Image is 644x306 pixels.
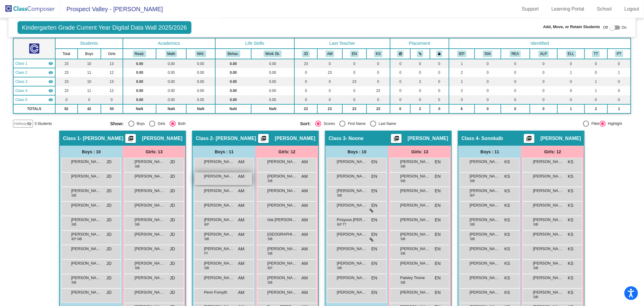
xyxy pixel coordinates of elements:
[204,173,234,179] span: [PERSON_NAME]
[585,49,607,59] th: Teacher Time
[15,97,27,103] span: Class 5
[615,50,623,57] button: PT
[430,86,449,95] td: 0
[530,86,558,95] td: 0
[585,95,607,104] td: 0
[78,49,101,59] th: Boys
[557,68,584,77] td: 1
[204,188,234,194] span: [PERSON_NAME]
[215,77,251,86] td: 0.00
[156,68,186,77] td: 0.00
[134,159,165,165] span: [PERSON_NAME]
[475,77,501,86] td: 0
[78,68,101,77] td: 11
[390,104,410,113] td: 0
[13,77,55,86] td: Emily Noone - Noone
[470,193,475,198] span: IEP
[123,86,156,95] td: 0.00
[475,49,501,59] th: 504 Plan
[501,49,530,59] th: Read Plan
[501,68,530,77] td: 0
[170,159,175,165] span: JD
[55,95,78,104] td: 0
[449,95,475,104] td: 0
[176,121,186,126] div: Both
[204,159,234,165] span: [PERSON_NAME]
[321,121,335,126] div: Scores
[430,77,449,86] td: 0
[371,188,377,194] span: EN
[585,104,607,113] td: 2
[71,202,101,208] span: [PERSON_NAME]
[449,68,475,77] td: 2
[400,188,430,194] span: [PERSON_NAME]
[400,159,430,165] span: [PERSON_NAME]
[526,135,533,144] mat-icon: picture_as_pdf
[215,104,251,113] td: NaN
[388,146,451,158] div: Girls: 13
[106,202,111,209] span: JD
[78,95,101,104] td: 0
[135,164,139,169] span: SIB
[186,95,215,104] td: 0.00
[196,135,213,142] span: Class 2
[622,25,626,30] span: On
[55,59,78,68] td: 23
[156,86,186,95] td: 0.00
[342,95,367,104] td: 0
[408,135,448,142] span: [PERSON_NAME]
[134,121,145,126] div: Boys
[101,68,123,77] td: 12
[530,77,558,86] td: 0
[186,104,215,113] td: NaN
[410,77,430,86] td: 2
[127,135,134,144] mat-icon: picture_as_pdf
[371,173,377,180] span: EN
[13,86,55,95] td: Katie Sonnkalb - Sonnkalb
[607,77,631,86] td: 0
[505,159,510,165] span: KS
[475,86,501,95] td: 0
[475,68,501,77] td: 0
[123,77,156,86] td: 0.00
[13,95,55,104] td: No teacher - No Class Name
[251,77,294,86] td: 0.00
[501,86,530,95] td: 0
[547,4,589,14] a: Learning Portal
[337,188,367,194] span: [PERSON_NAME]
[294,68,317,77] td: 0
[479,135,503,142] span: - Sonnkalb
[101,49,123,59] th: Girls
[470,179,475,183] span: SIB
[376,121,396,126] div: Last Name
[123,59,156,68] td: 0.00
[337,159,367,165] span: [PERSON_NAME]
[410,68,430,77] td: 0
[186,86,215,95] td: 0.00
[475,104,501,113] td: 0
[110,121,124,126] span: Show:
[533,173,563,179] span: [PERSON_NAME]
[568,173,574,180] span: KS
[543,24,600,30] span: Add, Move, or Retain Students
[557,104,584,113] td: 1
[155,121,165,126] div: Girls
[300,121,485,127] mat-radio-group: Select an option
[294,59,317,68] td: 23
[435,188,441,194] span: EN
[294,38,390,49] th: Last Teacher
[475,95,501,104] td: 0
[156,95,186,104] td: 0.00
[410,95,430,104] td: 0
[260,135,267,144] mat-icon: picture_as_pdf
[258,134,269,143] button: Print Students Details
[123,95,156,104] td: 0.00
[302,50,310,57] button: JD
[294,49,317,59] th: Jessica DiCroce
[48,79,53,84] mat-icon: visibility
[170,202,175,209] span: JD
[300,121,311,126] span: Sort:
[215,38,294,49] th: Life Skills
[530,49,558,59] th: Gifted and Talented
[461,135,478,142] span: Class 4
